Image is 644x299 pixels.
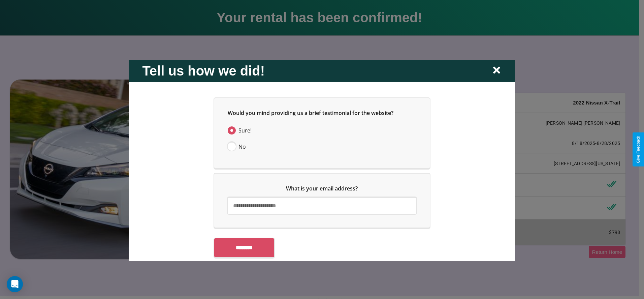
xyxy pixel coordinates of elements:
div: Open Intercom Messenger [7,276,23,292]
span: Sure! [238,126,252,134]
span: Would you mind providing us a brief testimonial for the website? [228,109,393,116]
div: Give Feedback [636,136,641,163]
span: No [238,142,246,150]
span: What is your email address? [286,184,358,192]
h2: Tell us how we did! [142,63,265,78]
